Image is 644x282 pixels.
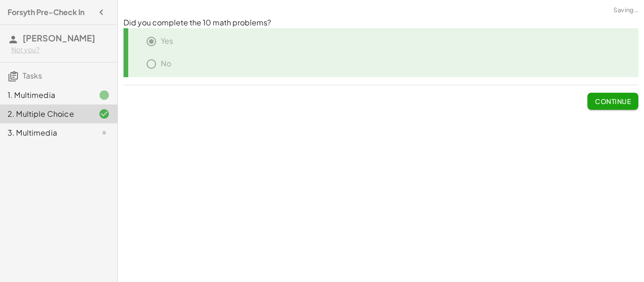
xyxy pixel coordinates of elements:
div: 2. Multiple Choice [8,108,83,120]
div: Not you? [11,45,110,55]
span: Tasks [23,71,42,81]
i: Task finished and correct. [99,108,110,120]
h4: Forsyth Pre-Check In [8,7,84,18]
span: Saving… [613,6,638,15]
p: Did you complete the 10 math problems? [124,17,638,28]
span: Continue [595,97,631,105]
button: Continue [587,93,638,110]
span: [PERSON_NAME] [23,32,95,43]
i: Task not started. [99,127,110,138]
div: 1. Multimedia [8,89,83,101]
div: 3. Multimedia [8,127,83,138]
i: Task finished. [99,89,110,101]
